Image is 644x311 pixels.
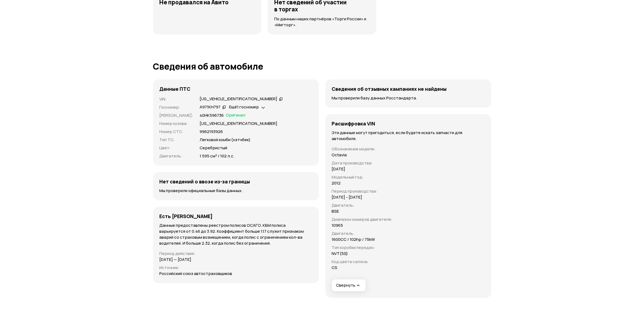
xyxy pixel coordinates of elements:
[332,188,392,194] p: Период производства :
[160,222,312,246] p: Данные предоставлены реестром полисов ОСАГО. КБМ полиса варьируется от 0.46 до 3.92. Коэффициент ...
[160,86,191,92] h4: Данные ПТС
[332,202,392,208] p: Двигатель :
[160,265,312,271] p: Источник :
[274,16,370,28] p: По данным наших партнёров «Торги России» и «Мигторг».
[200,112,224,118] p: 40НК596736
[160,271,232,277] p: Российский союз автостраховщиков
[160,112,193,118] p: [PERSON_NAME] :
[332,208,339,214] p: BSE
[332,194,362,200] p: [DATE] - [DATE]
[332,95,485,101] p: Мы проверили базу данных Росстандарта.
[160,179,250,184] h4: Нет сведений о ввозе из-за границы
[332,180,341,186] p: 2012
[332,152,347,158] p: Octavia
[336,283,361,288] span: Свернуть
[200,104,221,110] div: А971КН797
[332,174,392,180] p: Модельный год :
[160,145,193,151] p: Цвет :
[332,259,392,265] p: Код цвета салона :
[160,137,193,143] p: Тип ТС :
[153,61,491,71] h1: Сведения об автомобиле
[160,213,213,219] h4: Есть [PERSON_NAME]
[332,121,375,127] h4: Расшифровка VIN
[332,231,392,237] p: Двигатель :
[229,104,259,110] span: Ещё 1 госномер
[160,121,193,127] p: Номер кузова :
[160,251,312,257] p: Период действия :
[200,121,278,127] p: [US_VEHICLE_IDENTIFICATION_NUMBER]
[160,96,193,102] p: VIN :
[160,188,312,194] p: Мы проверили официальные базы данных.
[332,216,392,222] p: Диапазон номеров двигателя :
[200,153,235,159] p: 1 595 см³ / 102 л.с.
[332,130,485,142] p: Эти данные могут пригодиться, если будете искать запчасти для автомобиля.
[200,145,227,151] p: Серебристый
[200,129,223,135] p: 9962193926
[332,237,375,242] p: 1600CC / 102hp / 75kW
[332,265,338,271] p: CS
[332,146,392,152] p: Обозначение модели :
[160,129,193,135] p: Номер СТС :
[160,104,193,110] p: Госномер :
[332,251,348,257] p: NVT(5S)
[332,279,366,291] button: Свернуть
[332,86,447,92] h4: Сведения об отзывных кампаниях не найдены
[160,153,193,159] p: Двигатель :
[200,137,251,143] p: Легковой комби (хэтчбек)
[200,96,278,102] div: [US_VEHICLE_IDENTIFICATION_NUMBER]
[332,245,392,251] p: Тип коробки передач :
[160,257,191,263] p: [DATE] — [DATE]
[332,222,343,228] p: 10965
[332,166,345,172] p: [DATE]
[332,160,392,166] p: Дата производства :
[226,112,246,118] span: Оригинал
